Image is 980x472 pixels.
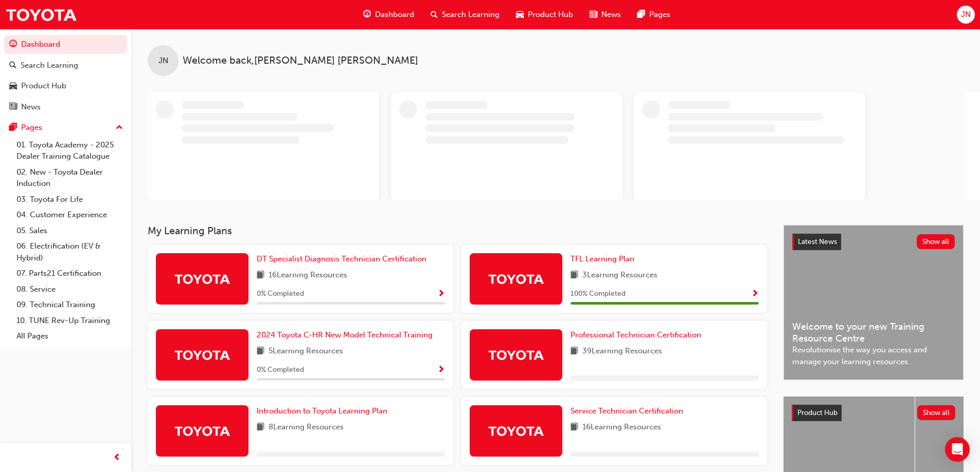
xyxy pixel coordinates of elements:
[9,40,17,49] span: guage-icon
[21,80,66,92] div: Product Hub
[792,344,955,367] span: Revolutionise the way you access and manage your learning resources.
[174,422,230,440] img: Trak
[174,346,230,364] img: Trak
[269,269,347,282] span: 16 Learning Resources
[21,122,42,134] div: Pages
[4,56,127,75] a: Search Learning
[355,4,422,25] a: guage-iconDashboard
[21,101,41,113] div: News
[269,345,343,358] span: 5 Learning Resources
[957,6,975,24] button: JN
[571,269,578,282] span: book-icon
[183,55,418,67] span: Welcome back , [PERSON_NAME] [PERSON_NAME]
[798,237,837,246] span: Latest News
[5,3,77,26] img: Trak
[581,4,629,25] a: news-iconNews
[9,82,17,91] span: car-icon
[792,234,955,250] a: Latest NewsShow all
[4,118,127,137] button: Pages
[783,225,964,380] a: Latest NewsShow allWelcome to your new Training Resource CentreRevolutionise the way you access a...
[12,164,127,192] a: 02. New - Toyota Dealer Induction
[375,9,414,21] span: Dashboard
[437,364,445,376] button: Show Progress
[571,405,687,417] a: Service Technician Certification
[571,406,683,416] span: Service Technician Certification
[12,313,127,329] a: 10. TUNE Rev-Up Training
[257,364,304,376] span: 0 % Completed
[437,290,445,299] span: Show Progress
[12,281,127,297] a: 08. Service
[751,288,759,300] button: Show Progress
[571,254,634,263] span: TFL Learning Plan
[422,4,508,25] a: search-iconSearch Learning
[582,269,657,282] span: 3 Learning Resources
[4,98,127,117] a: News
[4,33,127,118] button: DashboardSearch LearningProduct HubNews
[257,421,264,434] span: book-icon
[792,321,955,344] span: Welcome to your new Training Resource Centre
[961,9,971,21] span: JN
[571,330,701,339] span: Professional Technician Certification
[12,192,127,207] a: 03. Toyota For Life
[571,288,626,300] span: 100 % Completed
[257,405,391,417] a: Introduction to Toyota Learning Plan
[571,421,578,434] span: book-icon
[792,405,955,421] a: Product HubShow all
[649,9,670,21] span: Pages
[4,77,127,96] a: Product Hub
[9,123,17,133] span: pages-icon
[601,9,621,21] span: News
[590,8,597,21] span: news-icon
[9,61,16,70] span: search-icon
[257,253,431,265] a: DT Specialist Diagnosis Technician Certification
[148,225,767,237] h3: My Learning Plans
[797,408,838,417] span: Product Hub
[158,55,168,67] span: JN
[12,137,127,164] a: 01. Toyota Academy - 2025 Dealer Training Catalogue
[945,437,970,462] div: Open Intercom Messenger
[629,4,679,25] a: pages-iconPages
[582,345,662,358] span: 39 Learning Resources
[257,254,426,263] span: DT Specialist Diagnosis Technician Certification
[269,421,344,434] span: 8 Learning Resources
[113,451,121,464] span: prev-icon
[363,8,371,21] span: guage-icon
[431,8,438,21] span: search-icon
[917,405,956,420] button: Show all
[582,421,661,434] span: 16 Learning Resources
[637,8,645,21] span: pages-icon
[571,253,638,265] a: TFL Learning Plan
[12,266,127,281] a: 07. Parts21 Certification
[488,422,544,440] img: Trak
[257,345,264,358] span: book-icon
[21,60,78,71] div: Search Learning
[571,345,578,358] span: book-icon
[257,330,433,339] span: 2024 Toyota C-HR New Model Technical Training
[528,9,573,21] span: Product Hub
[917,234,955,249] button: Show all
[4,35,127,54] a: Dashboard
[571,329,705,341] a: Professional Technician Certification
[257,329,437,341] a: 2024 Toyota C-HR New Model Technical Training
[488,270,544,288] img: Trak
[12,223,127,239] a: 05. Sales
[257,406,387,416] span: Introduction to Toyota Learning Plan
[751,290,759,299] span: Show Progress
[257,288,304,300] span: 0 % Completed
[12,207,127,223] a: 04. Customer Experience
[12,297,127,313] a: 09. Technical Training
[516,8,524,21] span: car-icon
[116,121,123,135] span: up-icon
[12,328,127,344] a: All Pages
[488,346,544,364] img: Trak
[174,270,230,288] img: Trak
[437,288,445,300] button: Show Progress
[508,4,581,25] a: car-iconProduct Hub
[442,9,500,21] span: Search Learning
[9,103,17,112] span: news-icon
[12,238,127,266] a: 06. Electrification (EV & Hybrid)
[257,269,264,282] span: book-icon
[437,366,445,375] span: Show Progress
